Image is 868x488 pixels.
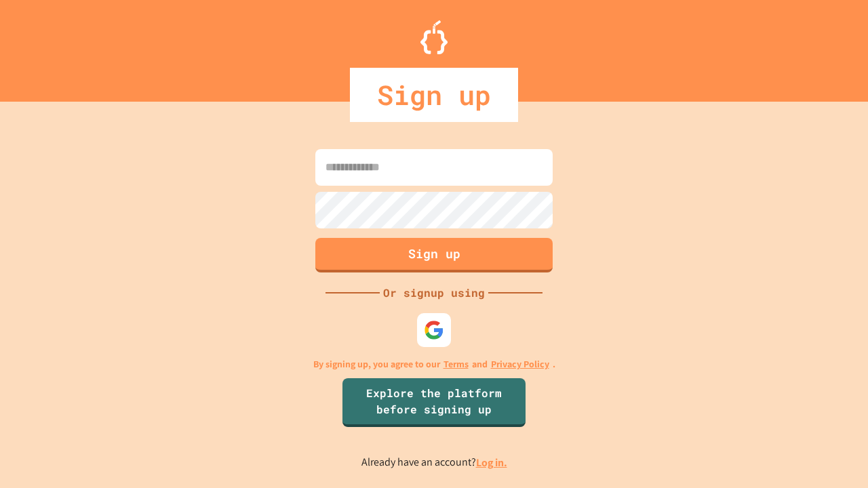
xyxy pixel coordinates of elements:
[342,378,526,427] a: Explore the platform before signing up
[476,455,507,470] a: Log in.
[361,454,507,471] p: Already have an account?
[380,285,488,301] div: Or signup using
[350,68,518,122] div: Sign up
[491,357,549,371] a: Privacy Policy
[420,20,448,54] img: Logo.svg
[424,320,444,340] img: google-icon.svg
[443,357,469,371] a: Terms
[315,238,553,272] button: Sign up
[313,357,555,371] p: By signing up, you agree to our and .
